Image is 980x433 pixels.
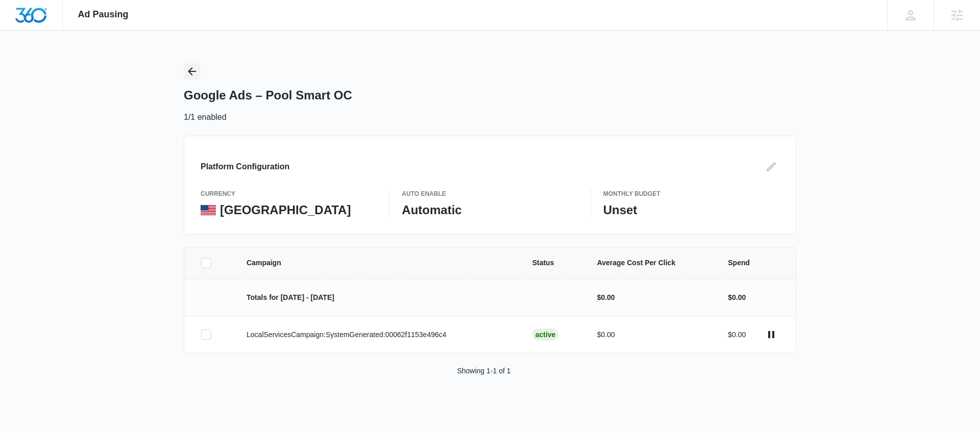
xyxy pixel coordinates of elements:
[603,202,779,218] p: Unset
[29,16,50,24] div: v 4.0.25
[247,258,508,268] span: Campaign
[763,326,779,343] button: actions.pause
[184,111,227,123] p: 1/1 enabled
[457,366,510,376] p: Showing 1-1 of 1
[201,161,289,173] h3: Platform Configuration
[28,59,36,67] img: tab_domain_overview_orange.svg
[184,88,352,103] h1: Google Ads – Pool Smart OC
[597,258,704,268] span: Average Cost Per Click
[763,159,779,175] button: Edit
[201,189,377,198] p: currency
[597,329,704,340] p: $0.00
[78,9,129,20] span: Ad Pausing
[532,328,559,341] div: Active
[728,329,746,340] p: $0.00
[728,258,779,268] span: Spend
[220,202,351,218] p: [GEOGRAPHIC_DATA]
[39,60,91,67] div: Domain Overview
[597,292,704,303] p: $0.00
[247,329,508,340] p: LocalServicesCampaign:SystemGenerated:00062f1153e496c4
[16,27,24,35] img: website_grey.svg
[402,189,578,198] p: Auto Enable
[728,292,746,303] p: $0.00
[532,258,573,268] span: Status
[16,16,24,24] img: logo_orange.svg
[247,292,508,303] p: Totals for [DATE] - [DATE]
[113,60,172,67] div: Keywords by Traffic
[603,189,779,198] p: Monthly Budget
[201,205,216,215] img: United States
[27,27,112,35] div: Domain: [DOMAIN_NAME]
[184,63,200,80] button: Back
[102,59,110,67] img: tab_keywords_by_traffic_grey.svg
[402,202,578,218] p: Automatic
